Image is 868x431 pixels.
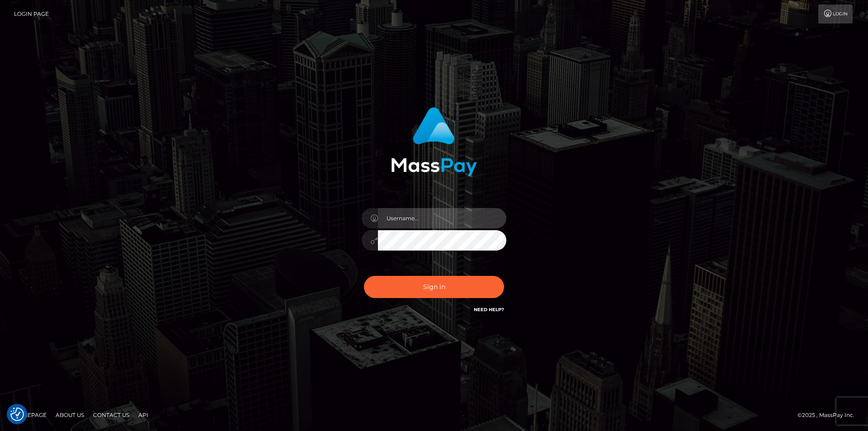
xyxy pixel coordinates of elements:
[364,276,504,298] button: Sign in
[90,408,133,422] a: Contact Us
[52,408,88,422] a: About Us
[135,408,152,422] a: API
[474,307,504,313] a: Need Help?
[797,410,861,420] div: © 2025 , MassPay Inc.
[14,5,49,24] a: Login Page
[10,407,24,421] button: Consent Preferences
[10,407,24,421] img: Revisit consent button
[378,208,506,228] input: Username...
[818,5,853,24] a: Login
[391,107,477,176] img: MassPay Login
[10,408,50,422] a: Homepage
